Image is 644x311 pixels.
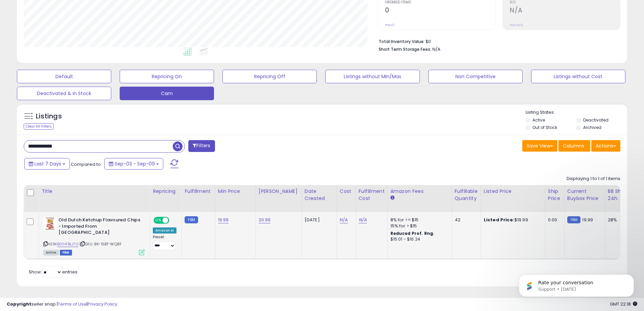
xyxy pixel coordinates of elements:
button: Filters [188,140,215,152]
div: [PERSON_NAME] [259,188,299,195]
a: Privacy Policy [88,301,117,307]
div: Ship Price [548,188,562,202]
span: Show: entries [29,269,77,275]
li: $0 [379,37,615,45]
span: Last 7 Days [34,160,61,167]
button: Deactivated & In Stock [17,87,111,100]
span: ON [154,218,163,223]
div: ASIN: [43,217,145,254]
button: Default [17,70,111,83]
a: Terms of Use [58,301,87,307]
a: N/A [359,217,367,223]
label: Deactivated [583,117,609,123]
button: Actions [591,140,620,152]
iframe: Intercom notifications message [509,260,644,308]
small: Prev: N/A [510,23,523,27]
button: Columns [558,140,590,152]
button: Non Competitive [428,70,523,83]
div: Fulfillment Cost [359,188,385,202]
div: Date Created [305,188,334,202]
div: $15.01 - $16.24 [390,237,447,242]
span: FBM [60,250,72,256]
button: Cam [120,87,214,100]
button: Save View [522,140,557,152]
b: Old Dutch Ketchup Flavoured Chips - Imported From [GEOGRAPHIC_DATA] [58,217,141,238]
b: Short Term Storage Fees: [379,46,431,52]
div: 8% for <= $15 [390,217,447,223]
div: 28% [608,217,630,223]
div: $19.99 [484,217,540,223]
span: All listings currently available for purchase on Amazon [43,250,59,256]
span: 19.99 [582,217,593,223]
small: FBM [567,216,580,223]
div: Fulfillment [185,188,212,195]
span: N/A [432,46,440,52]
span: Compared to: [71,161,102,168]
span: ROI [510,1,620,4]
button: Listings without Min/Max [325,70,420,83]
div: Displaying 1 to 1 of 1 items [567,176,620,182]
div: 42 [455,217,476,223]
b: Reduced Prof. Rng. [390,230,435,236]
div: Amazon Fees [390,188,449,195]
div: [DATE] [305,217,332,223]
span: OFF [168,218,179,223]
a: B01HFBLJ7O [57,241,78,247]
h2: 0 [385,6,495,16]
div: Amazon AI [153,227,176,234]
span: Columns [563,142,584,149]
div: 15% for > $15 [390,223,447,229]
label: Active [532,117,545,123]
div: Repricing [153,188,179,195]
div: Cost [340,188,353,195]
button: Listings without Cost [531,70,625,83]
p: Listing States: [526,109,627,116]
small: Prev: 0 [385,23,395,27]
div: Current Buybox Price [567,188,602,202]
h5: Listings [36,112,62,121]
span: Ordered Items [385,1,495,4]
b: Listed Price: [484,217,515,223]
button: Repricing On [120,70,214,83]
button: Last 7 Days [24,158,70,170]
small: Amazon Fees. [390,195,395,201]
a: N/A [340,217,348,223]
div: Min Price [218,188,253,195]
a: 20.99 [259,217,271,223]
label: Out of Stock [532,125,557,130]
button: Repricing Off [222,70,317,83]
div: seller snap | | [7,301,117,308]
strong: Copyright [7,301,31,307]
div: Preset: [153,235,176,250]
img: 51rDGBAMztL._SL40_.jpg [43,217,57,230]
div: BB Share 24h. [608,188,633,202]
button: Sep-03 - Sep-09 [104,158,163,170]
div: 0.00 [548,217,559,223]
div: Listed Price [484,188,542,195]
label: Archived [583,125,601,130]
small: FBM [185,216,198,223]
h2: N/A [510,6,620,16]
span: Sep-03 - Sep-09 [115,160,155,167]
div: Clear All Filters [24,123,54,130]
span: | SKU: 8K-15BT-WQ8F [79,241,122,247]
a: 19.99 [218,217,229,223]
b: Total Inventory Value: [379,39,425,44]
div: Title [42,188,147,195]
div: Fulfillable Quantity [455,188,478,202]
